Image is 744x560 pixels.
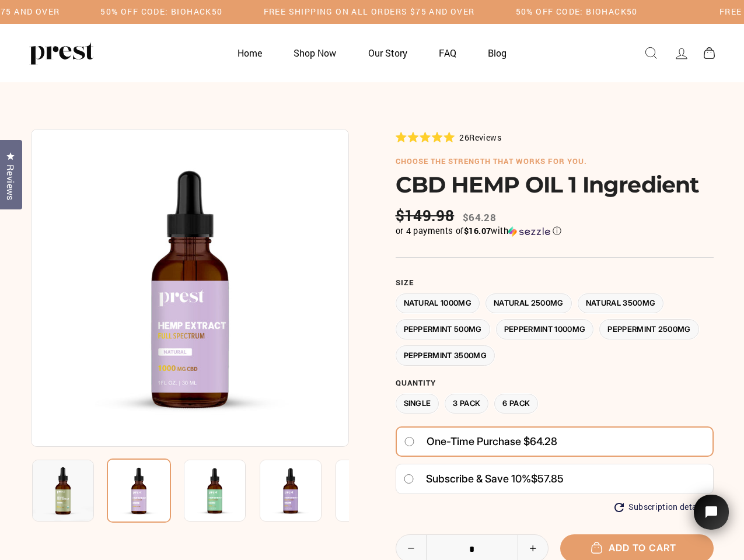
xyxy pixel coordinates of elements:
label: Size [396,278,714,288]
label: Natural 3500MG [578,293,664,314]
a: Home [223,41,277,64]
img: CBD HEMP OIL 1 Ingredient [184,460,246,521]
a: Shop Now [279,41,351,64]
span: Subscribe & save 10% [426,473,531,485]
label: Peppermint 500MG [396,319,490,339]
img: CBD HEMP OIL 1 Ingredient [31,129,349,447]
label: Peppermint 3500MG [396,345,495,366]
label: 3 Pack [445,394,488,414]
span: 26 [459,132,469,143]
label: Natural 1000MG [396,293,480,314]
a: FAQ [424,41,471,64]
img: PREST ORGANICS [29,41,93,65]
label: Natural 2500MG [485,293,572,314]
h1: CBD HEMP OIL 1 Ingredient [396,171,714,198]
div: or 4 payments of with [396,225,714,237]
span: Reviews [469,132,501,143]
input: Subscribe & save 10%$57.85 [403,474,414,484]
h5: Free Shipping on all orders $75 and over [264,7,475,17]
span: Subscription details [628,502,707,512]
span: $149.98 [396,206,457,225]
span: Reviews [3,164,18,201]
h5: 50% OFF CODE: BIOHACK50 [100,7,222,17]
ul: Primary [223,41,522,64]
input: One-time purchase $64.28 [404,437,415,446]
label: 6 Pack [494,394,538,414]
img: CBD HEMP OIL 1 Ingredient [336,460,397,521]
iframe: Tidio Chat [679,478,744,560]
div: or 4 payments of$16.07withSezzle Click to learn more about Sezzle [396,225,714,237]
button: Subscription details [614,502,707,512]
label: Single [396,394,439,414]
span: $57.85 [531,473,564,485]
h6: choose the strength that works for you. [396,157,714,166]
a: Blog [473,41,521,64]
span: Add to cart [597,542,676,554]
h5: 50% OFF CODE: BIOHACK50 [516,7,638,17]
span: $64.28 [463,211,496,224]
img: Sezzle [508,226,550,237]
label: Quantity [396,379,714,388]
div: 26Reviews [396,131,501,143]
a: Our Story [354,41,422,64]
img: CBD HEMP OIL 1 Ingredient [107,459,171,523]
img: CBD HEMP OIL 1 Ingredient [32,460,94,521]
span: One-time purchase $64.28 [427,431,557,452]
label: Peppermint 2500MG [599,319,699,339]
img: CBD HEMP OIL 1 Ingredient [260,460,322,521]
span: $16.07 [464,225,491,236]
label: Peppermint 1000MG [496,319,594,339]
